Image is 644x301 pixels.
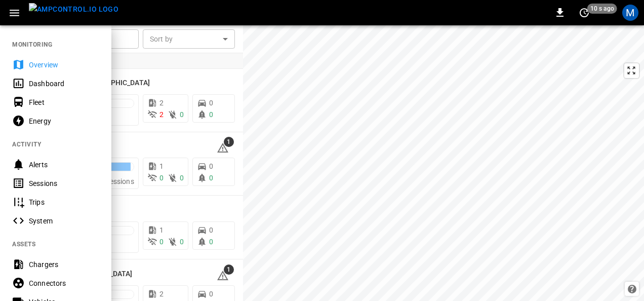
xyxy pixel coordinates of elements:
div: Dashboard [29,79,99,89]
div: Energy [29,116,99,126]
div: Overview [29,60,99,70]
div: System [29,216,99,226]
span: 10 s ago [587,4,617,14]
div: Trips [29,197,99,207]
div: Connectors [29,278,99,288]
div: Sessions [29,178,99,189]
div: Fleet [29,97,99,107]
button: set refresh interval [576,5,592,21]
div: Alerts [29,160,99,170]
img: ampcontrol.io logo [29,3,118,16]
div: profile-icon [622,5,638,21]
div: Chargers [29,259,99,270]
